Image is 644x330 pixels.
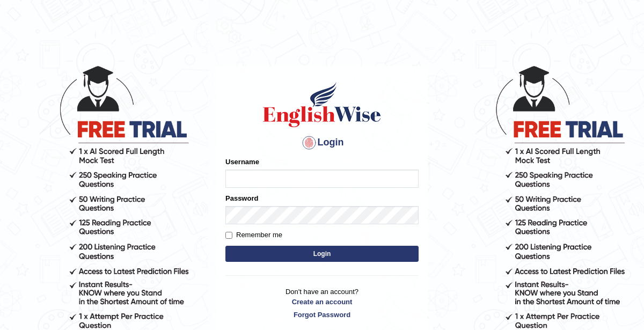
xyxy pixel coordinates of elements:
[225,134,419,151] h4: Login
[225,310,419,320] a: Forgot Password
[225,297,419,307] a: Create an account
[225,157,259,167] label: Username
[225,232,232,239] input: Remember me
[225,287,419,320] p: Don't have an account?
[225,193,258,203] label: Password
[261,80,383,129] img: Logo of English Wise sign in for intelligent practice with AI
[225,230,282,240] label: Remember me
[225,246,419,262] button: Login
